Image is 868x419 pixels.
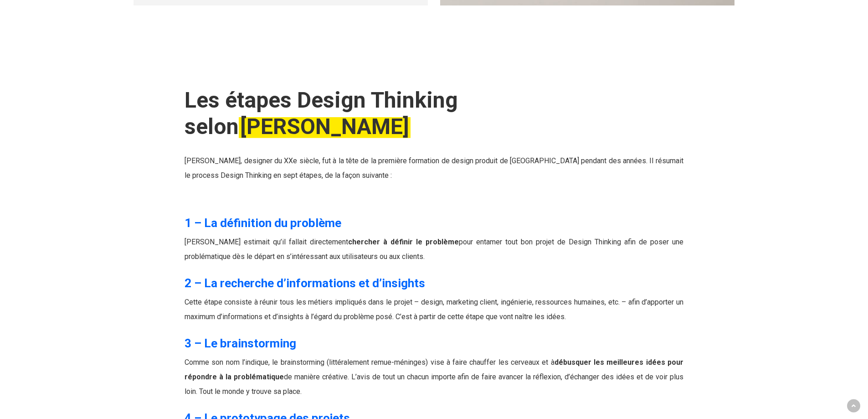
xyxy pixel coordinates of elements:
[348,238,459,246] strong: chercher à définir le problème
[185,238,683,261] span: [PERSON_NAME] estimait qu’il fallait directement pour entamer tout bon projet de Design Thinking ...
[185,298,683,321] span: Cette étape consiste à réunir tous les métiers impliqués dans le projet – design, marketing clien...
[185,276,425,290] strong: 2 – La recherche d’informations et d’insights
[239,114,411,140] em: [PERSON_NAME]
[185,336,296,350] strong: 3 – Le brainstorming
[185,156,683,180] span: [PERSON_NAME], designer du XXe siècle, fut à la tête de la première formation de design produit d...
[185,358,683,396] span: Comme son nom l’indique, le brainstorming (littéralement remue-méninges) vise à faire chauffer le...
[185,87,458,140] strong: Les étapes Design Thinking selon
[185,216,341,230] strong: 1 – La définition du problème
